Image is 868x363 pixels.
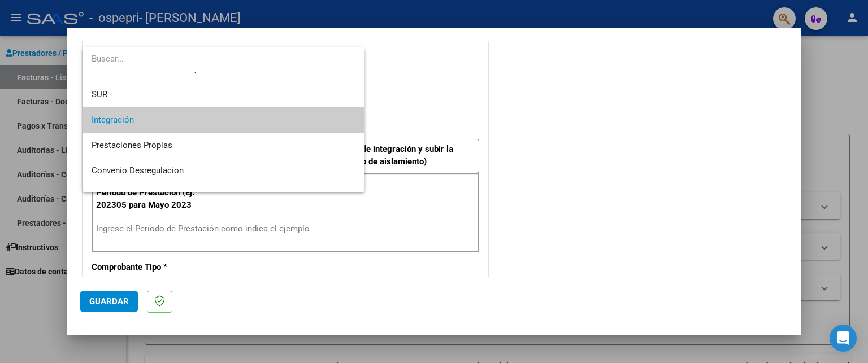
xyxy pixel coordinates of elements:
[92,140,172,150] span: Prestaciones Propias
[92,191,116,201] span: Capita
[92,165,184,176] span: Convenio Desregulacion
[92,89,107,99] span: SUR
[92,115,134,125] span: Integración
[830,325,857,352] div: Open Intercom Messenger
